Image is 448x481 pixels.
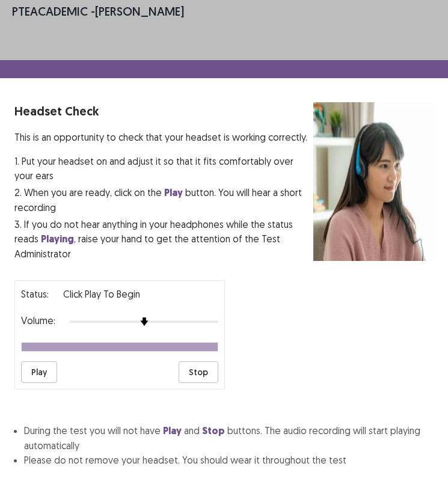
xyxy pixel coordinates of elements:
strong: Stop [202,424,225,437]
strong: Play [164,186,183,199]
li: Please do not remove your headset. You should wear it throughout the test [24,453,434,467]
strong: Play [163,424,182,437]
li: During the test you will not have and buttons. The audio recording will start playing automatically [24,423,434,453]
p: Status: [21,287,49,301]
p: 3. If you do not hear anything in your headphones while the status reads , raise your hand to get... [14,217,313,261]
p: Click Play to Begin [63,287,140,301]
img: headset test [313,102,434,261]
span: PTE academic [12,4,88,19]
p: 1. Put your headset on and adjust it so that it fits comfortably over your ears [14,154,313,183]
p: Volume: [21,313,55,328]
img: arrow-thumb [140,317,149,326]
p: 2. When you are ready, click on the button. You will hear a short recording [14,185,313,215]
button: Stop [179,361,218,383]
button: Play [21,361,57,383]
p: - [PERSON_NAME] [12,2,184,20]
strong: Playing [41,233,74,245]
p: Headset Check [14,102,313,120]
p: This is an opportunity to check that your headset is working correctly. [14,130,313,144]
